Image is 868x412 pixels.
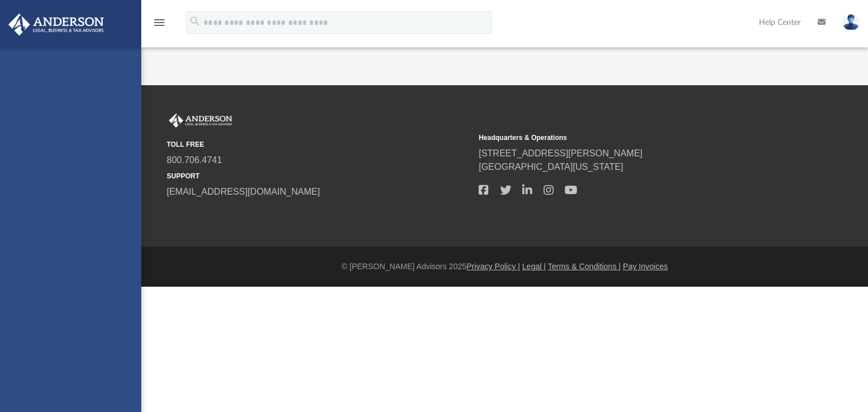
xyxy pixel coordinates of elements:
[153,16,166,29] i: menu
[479,162,623,172] a: [GEOGRAPHIC_DATA][US_STATE]
[522,262,546,271] a: Legal |
[167,113,235,128] img: Anderson Advisors Platinum Portal
[167,139,471,150] small: TOLL FREE
[5,14,107,36] img: Anderson Advisors Platinum Portal
[167,187,320,196] a: [EMAIL_ADDRESS][DOMAIN_NAME]
[843,14,860,30] img: User Pic
[548,262,621,271] a: Terms & Conditions |
[167,155,222,165] a: 800.706.4741
[623,262,667,271] a: Pay Invoices
[189,15,201,28] i: search
[467,262,520,271] a: Privacy Policy |
[141,261,868,273] div: © [PERSON_NAME] Advisors 2025
[153,21,166,29] a: menu
[479,133,783,143] small: Headquarters & Operations
[479,148,643,158] a: [STREET_ADDRESS][PERSON_NAME]
[167,171,471,181] small: SUPPORT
